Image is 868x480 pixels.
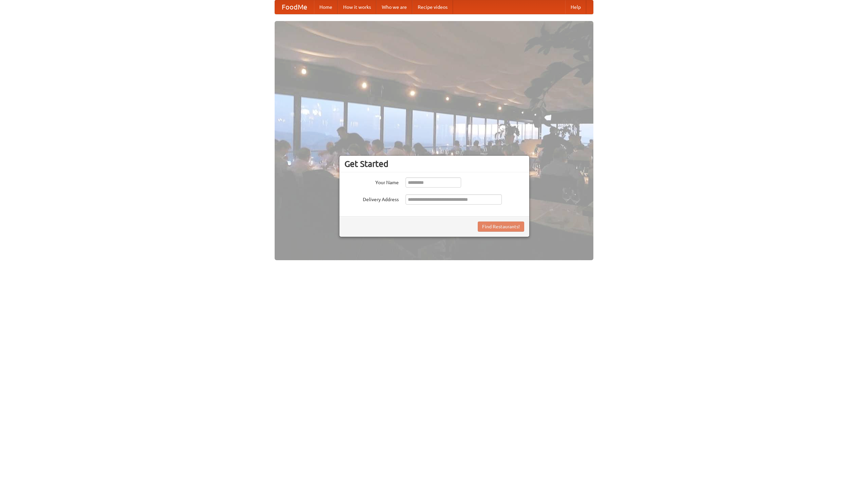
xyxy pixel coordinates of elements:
a: Home [314,0,338,14]
a: How it works [338,0,376,14]
a: Recipe videos [412,0,453,14]
a: Help [565,0,586,14]
h3: Get Started [344,159,524,169]
a: Who we are [376,0,412,14]
label: Your Name [344,177,399,186]
label: Delivery Address [344,194,399,203]
a: FoodMe [275,0,314,14]
button: Find Restaurants! [478,222,524,232]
